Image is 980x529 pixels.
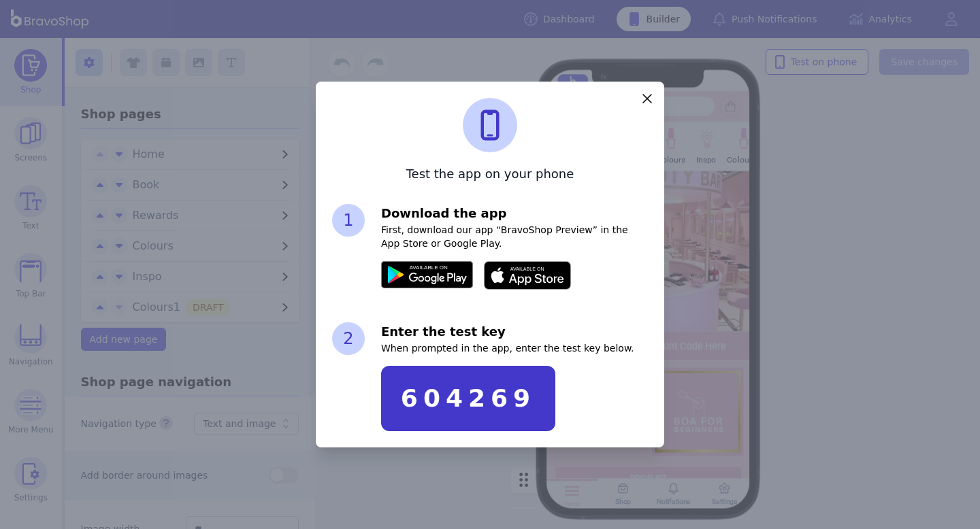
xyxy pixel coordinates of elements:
div: 2 [332,322,365,355]
h2: Enter the test key [381,322,648,341]
div: 604269 [401,385,536,412]
h2: Download the app [381,204,648,223]
div: 1 [332,204,365,237]
img: Available on App Store [484,261,571,290]
img: Available on Google Play [381,261,473,288]
div: When prompted in the app, enter the test key below. [381,322,648,431]
h3: Test the app on your phone [332,166,648,182]
div: First, download our app “BravoShop Preview” in the App Store or Google Play. [381,204,648,290]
